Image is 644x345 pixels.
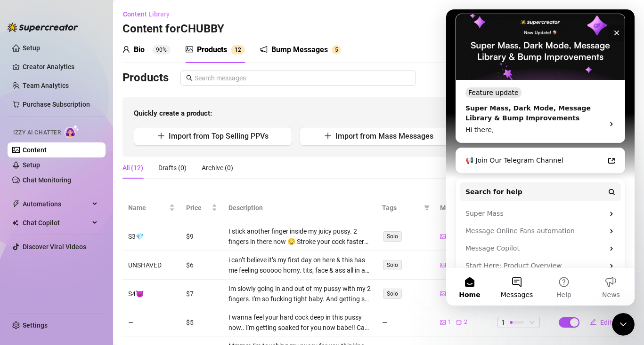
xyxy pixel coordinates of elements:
[152,45,171,55] sup: 90%
[122,22,224,37] h3: Content for CHUBBY
[180,194,223,222] th: Price
[12,220,18,226] img: Chat Copilot
[271,44,328,55] div: Bump Messages
[23,59,98,74] a: Creator Analytics
[422,201,432,215] span: filter
[195,73,410,83] input: Search messages
[440,320,446,325] span: picture
[122,251,180,280] td: UNSHAVED
[457,320,462,325] span: video-camera
[440,262,446,268] span: picture
[8,23,78,32] img: logo-BBDzfeDw.svg
[169,132,269,141] span: Import from Top Selling PPVs
[134,127,292,146] button: Import from Top Selling PPVs
[122,280,180,308] td: S4😈
[260,46,268,53] span: notification
[582,315,620,330] button: Edit
[590,319,596,325] span: edit
[122,308,180,337] td: —
[65,125,79,138] img: AI Chatter
[335,47,338,53] span: 5
[202,163,233,173] div: Archive (0)
[123,10,170,18] span: Content Library
[23,82,69,89] a: Team Analytics
[324,132,332,140] span: plus
[134,44,145,55] div: Bio
[600,319,612,326] span: Edit
[186,75,193,81] span: search
[23,196,90,212] span: Automations
[501,317,505,328] span: 1
[23,161,40,169] a: Setup
[434,194,492,222] th: Media
[186,46,193,53] span: picture
[134,109,212,118] strong: Quickly create a product:
[446,9,635,306] iframe: Intercom live chat
[235,47,238,53] span: 1
[23,321,48,329] a: Settings
[228,312,371,333] div: I wanna feel your hard cock deep in this pussy now.. I'm getting soaked for you now babe!! Can yo...
[332,45,341,55] sup: 5
[383,260,402,270] span: Solo
[440,203,479,213] span: Media
[228,255,371,275] div: i can’t believe it’s my first day on here & this has me feeling sooooo horny. tits, face & ass al...
[122,71,169,86] h3: Products
[448,318,451,327] span: 1
[23,101,90,108] a: Purchase Subscription
[383,231,402,242] span: Solo
[424,205,430,211] span: filter
[13,128,61,137] span: Izzy AI Chatter
[23,243,86,251] a: Discover Viral Videos
[440,234,446,239] span: picture
[382,203,420,213] span: Tags
[128,203,167,213] span: Name
[122,222,180,251] td: S3💎
[180,308,223,337] td: $5
[300,127,458,146] button: Import from Mass Messages
[383,289,402,299] span: Solo
[157,132,165,140] span: plus
[440,291,446,297] span: picture
[186,203,210,213] span: Price
[23,146,47,154] a: Content
[180,222,223,251] td: $9
[23,44,40,52] a: Setup
[122,7,177,22] button: Content Library
[122,194,180,222] th: Name
[122,163,143,173] div: All (12)
[180,280,223,308] td: $7
[12,200,20,208] span: thunderbolt
[122,46,130,53] span: user
[158,163,187,173] div: Drafts (0)
[335,132,433,141] span: Import from Mass Messages
[228,283,371,304] div: Im slowly going in and out of my pussy with my 2 fingers. I'm so fucking tight baby. And getting ...
[238,47,241,53] span: 2
[180,251,223,280] td: $6
[612,313,635,336] iframe: Intercom live chat
[376,308,434,337] td: —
